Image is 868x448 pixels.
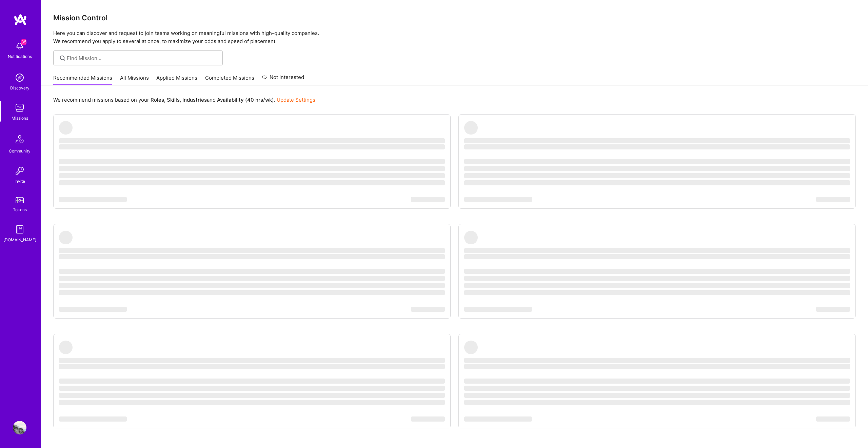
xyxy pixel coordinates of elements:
[13,101,26,115] img: teamwork
[21,39,26,45] span: 35
[15,178,25,185] div: Invite
[13,421,26,434] img: User Avatar
[3,236,36,243] div: [DOMAIN_NAME]
[205,74,254,85] a: Completed Missions
[167,97,180,103] b: Skills
[13,71,26,84] img: discovery
[53,29,856,45] p: Here you can discover and request to join teams working on meaningful missions with high-quality ...
[151,97,164,103] b: Roles
[12,131,28,147] img: Community
[14,14,27,26] img: logo
[217,97,274,103] b: Availability (40 hrs/wk)
[13,39,26,53] img: bell
[16,197,24,203] img: tokens
[182,97,207,103] b: Industries
[9,147,31,155] div: Community
[156,74,197,85] a: Applied Missions
[53,14,856,22] h3: Mission Control
[12,115,28,122] div: Missions
[8,53,32,60] div: Notifications
[120,74,149,85] a: All Missions
[11,421,28,434] a: User Avatar
[277,97,315,103] a: Update Settings
[262,73,304,85] a: Not Interested
[13,223,26,236] img: guide book
[13,206,27,213] div: Tokens
[59,54,66,62] i: icon SearchGrey
[53,96,315,103] p: We recommend missions based on your , , and .
[10,84,29,91] div: Discovery
[67,55,218,62] input: Find Mission...
[13,164,26,178] img: Invite
[53,74,112,85] a: Recommended Missions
